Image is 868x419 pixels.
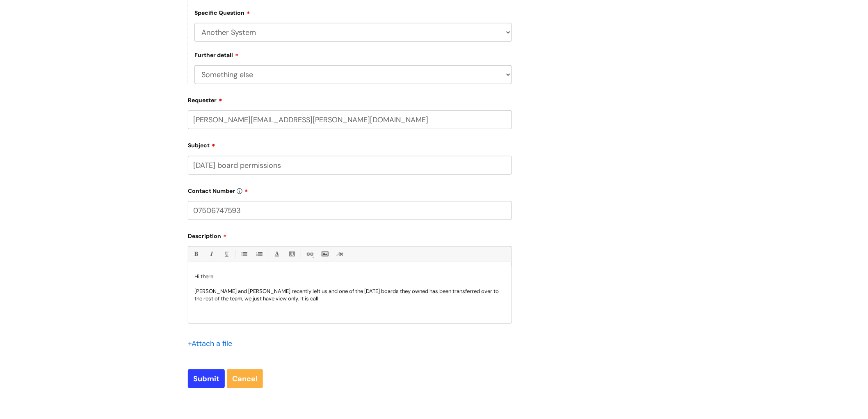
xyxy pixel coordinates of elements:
[188,339,192,348] span: +
[254,249,264,259] a: 1. Ordered List (Ctrl-Shift-8)
[188,337,237,350] div: Attach a file
[194,288,505,302] p: [PERSON_NAME] and [PERSON_NAME] recently left us and one of the [DATE] boards they owned has been...
[188,230,512,240] label: Description
[237,188,242,194] img: info-icon.svg
[304,249,315,259] a: Link
[188,139,512,149] label: Subject
[194,273,505,280] p: Hi there
[188,185,512,195] label: Contact Number
[188,110,512,129] input: Email
[239,249,249,259] a: • Unordered List (Ctrl-Shift-7)
[320,249,330,259] a: Insert Image...
[287,249,297,259] a: Back Color
[227,369,263,388] a: Cancel
[194,8,250,16] label: Specific Question
[191,249,201,259] a: Bold (Ctrl-B)
[188,369,225,388] input: Submit
[335,249,345,259] a: Remove formatting (Ctrl-\)
[206,249,216,259] a: Italic (Ctrl-I)
[194,50,239,59] label: Further detail
[221,249,231,259] a: Underline(Ctrl-U)
[188,94,512,104] label: Requester
[272,249,282,259] a: Font Color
